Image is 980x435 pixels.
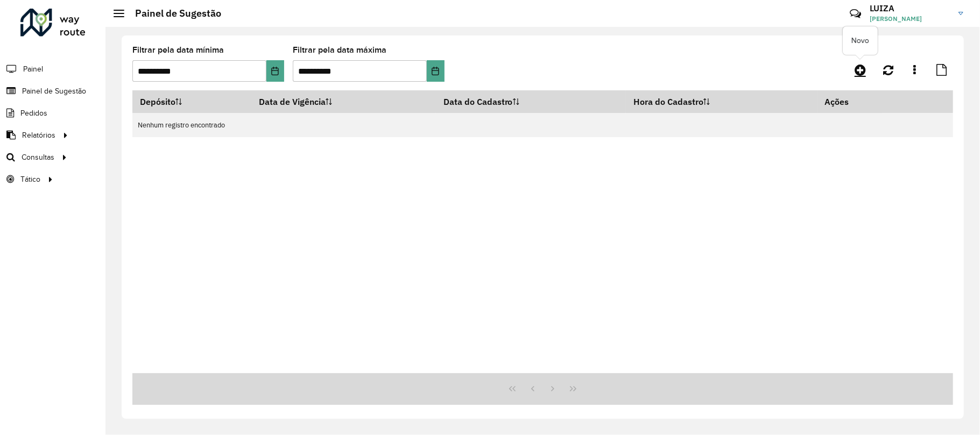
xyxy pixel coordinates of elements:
[20,174,40,185] span: Tático
[870,14,950,24] span: [PERSON_NAME]
[124,8,221,19] h2: Painel de Sugestão
[626,90,817,113] th: Hora do Cadastro
[22,152,54,163] span: Consultas
[427,60,445,82] button: Choose Date
[817,90,882,113] th: Ações
[20,108,47,119] span: Pedidos
[132,90,251,113] th: Depósito
[293,44,386,56] label: Filtrar pela data máxima
[132,113,953,137] td: Nenhum registro encontrado
[23,63,43,75] span: Painel
[844,2,867,25] a: Contato Rápido
[843,26,878,55] div: Novo
[132,44,224,56] label: Filtrar pela data mínima
[870,3,950,13] h3: LUIZA
[266,60,284,82] button: Choose Date
[22,130,55,141] span: Relatórios
[22,85,86,97] span: Painel de Sugestão
[251,90,436,113] th: Data de Vigência
[436,90,626,113] th: Data do Cadastro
